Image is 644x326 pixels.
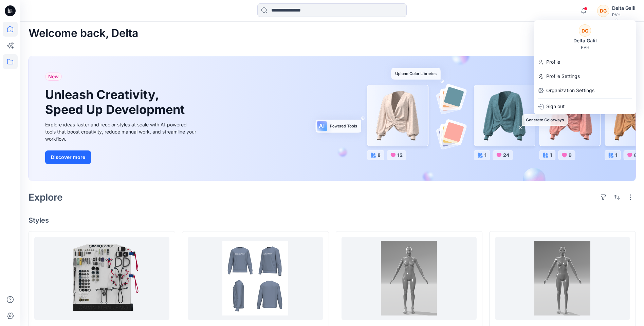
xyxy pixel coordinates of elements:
[546,100,565,113] p: Sign out
[48,73,59,81] span: New
[45,150,91,164] button: Discover more
[597,5,609,17] div: DG
[188,237,323,320] a: CK SU26 Render Presets
[546,56,560,68] p: Profile
[581,45,589,50] div: PVH
[34,237,169,320] a: CK 3D TRIM
[29,27,138,40] h2: Welcome back, Delta
[579,24,591,37] div: DG
[29,192,63,203] h2: Explore
[612,4,636,12] div: Delta Galil
[546,70,580,83] p: Profile Settings
[534,56,636,68] a: Profile
[45,150,198,164] a: Discover more
[45,121,198,142] div: Explore ideas faster and recolor styles at scale with AI-powered tools that boost creativity, red...
[342,237,477,320] a: CKU_W_PUSH UP BRA ONLY
[546,84,594,97] p: Organization Settings
[495,237,630,320] a: CKU_W_PANTIES ONLY
[534,84,636,97] a: Organization Settings
[612,12,636,17] div: PVH
[29,216,636,224] h4: Styles
[569,37,601,45] div: Delta Galil
[45,87,188,117] h1: Unleash Creativity, Speed Up Development
[534,70,636,83] a: Profile Settings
